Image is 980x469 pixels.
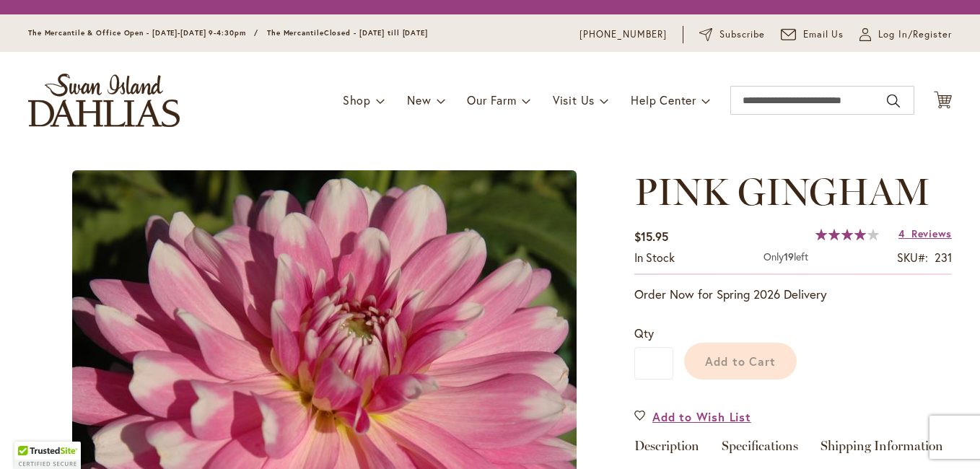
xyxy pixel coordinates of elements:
[781,27,844,42] a: Email Us
[28,28,324,38] span: The Mercantile & Office Open - [DATE]-[DATE] 9-4:30pm / The Mercantile
[898,227,905,240] span: 4
[631,92,696,108] span: Help Center
[553,92,595,108] span: Visit Us
[719,27,765,42] span: Subscribe
[897,250,928,265] strong: SKU
[652,408,751,425] span: Add to Wish List
[803,27,844,42] span: Email Us
[935,250,952,266] div: 231
[815,229,879,240] div: 80%
[407,92,431,108] span: New
[634,408,751,425] a: Add to Wish List
[634,229,668,244] span: $15.95
[887,89,900,113] button: Search
[722,439,798,460] a: Specifications
[821,439,943,460] a: Shipping Information
[634,250,675,266] div: Availability
[699,27,765,42] a: Subscribe
[634,286,952,303] p: Order Now for Spring 2026 Delivery
[898,227,952,240] a: 4 Reviews
[579,27,667,42] a: [PHONE_NUMBER]
[324,28,428,38] span: Closed - [DATE] till [DATE]
[634,325,654,341] span: Qty
[784,250,794,263] strong: 19
[28,74,180,127] a: store logo
[343,92,371,108] span: Shop
[911,227,952,240] span: Reviews
[467,92,516,108] span: Our Farm
[878,27,952,42] span: Log In/Register
[634,439,699,460] a: Description
[634,169,930,214] span: PINK GINGHAM
[634,439,952,460] div: Detailed Product Info
[764,250,808,266] div: Only 19 left
[634,250,675,265] span: In stock
[859,27,952,42] a: Log In/Register
[14,442,81,469] div: TrustedSite Certified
